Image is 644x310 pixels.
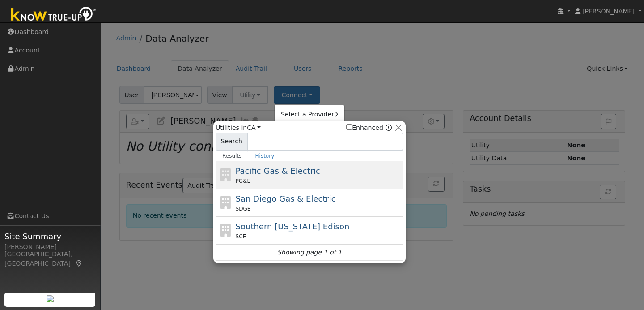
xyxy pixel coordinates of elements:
span: [PERSON_NAME] [582,8,635,15]
img: retrieve [47,295,54,302]
a: Map [75,260,83,267]
div: [GEOGRAPHIC_DATA], [GEOGRAPHIC_DATA] [4,250,96,268]
span: San Diego Gas & Electric [236,194,336,203]
span: Site Summary [4,230,96,242]
a: CA [247,124,261,131]
span: Pacific Gas & Electric [236,166,320,176]
span: PG&E [236,177,250,185]
a: Enhanced Providers [386,124,392,131]
img: Know True-Up [7,5,101,25]
span: Search [216,133,247,151]
span: Southern [US_STATE] Edison [236,222,350,231]
a: History [248,151,281,161]
span: SDGE [236,205,251,213]
a: Results [216,151,249,161]
i: Showing page 1 of 1 [277,248,342,257]
span: SCE [236,232,246,241]
input: Enhanced [346,124,352,130]
label: Enhanced [346,123,383,133]
a: Select a Provider [275,108,344,121]
span: Show enhanced providers [346,123,392,133]
div: [PERSON_NAME] [4,242,96,252]
span: Utilities in [216,123,261,133]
